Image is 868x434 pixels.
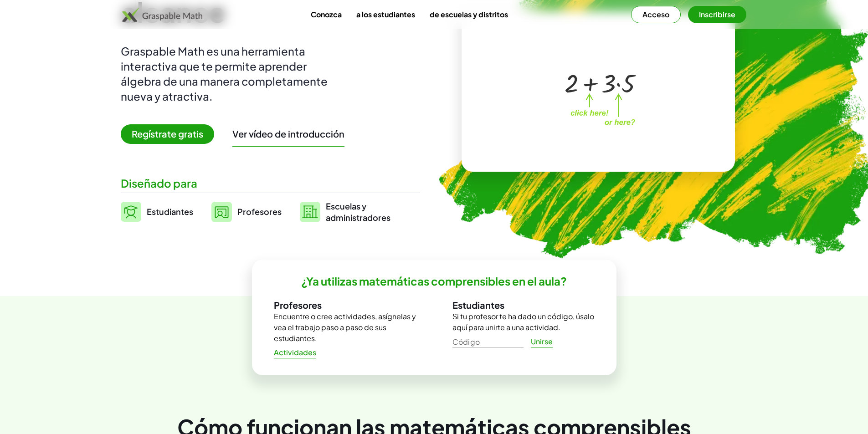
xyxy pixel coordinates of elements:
[524,333,560,350] a: Unirse
[267,344,324,361] a: Actividades
[430,10,508,19] font: de escuelas y distritos
[326,201,366,211] font: Escuelas y
[121,44,328,103] font: Graspable Math es una herramienta interactiva que te permite aprender álgebra de una manera compl...
[311,10,342,19] font: Conozca
[300,200,390,223] a: Escuelas yadministradores
[699,10,735,19] font: Inscribirse
[132,128,203,139] font: Regístrate gratis
[147,206,193,217] font: Estudiantes
[452,299,504,311] font: Estudiantes
[121,202,141,222] img: svg%3e
[422,6,515,23] a: de escuelas y distritos
[237,206,282,217] font: Profesores
[303,6,349,23] a: Conozca
[274,311,416,343] font: Encuentre o cree actividades, asígnelas y vea el trabajo paso a paso de sus estudiantes.
[232,128,344,140] button: Ver vídeo de introducción
[631,6,681,23] button: Acceso
[274,299,322,311] font: Profesores
[121,200,193,223] a: Estudiantes
[326,212,390,223] font: administradores
[452,311,594,332] font: Si tu profesor te ha dado un código, úsalo aquí para unirte a una actividad.
[349,6,422,23] a: a los estudiantes
[274,347,316,357] font: Actividades
[356,10,415,19] font: a los estudiantes
[300,202,320,222] img: svg%3e
[531,337,553,346] font: Unirse
[211,200,282,223] a: Profesores
[211,202,232,222] img: svg%3e
[121,176,197,190] font: Diseñado para
[642,10,669,19] font: Acceso
[301,274,567,288] font: ¿Ya utilizas matemáticas comprensibles en el aula?
[688,6,746,23] button: Inscribirse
